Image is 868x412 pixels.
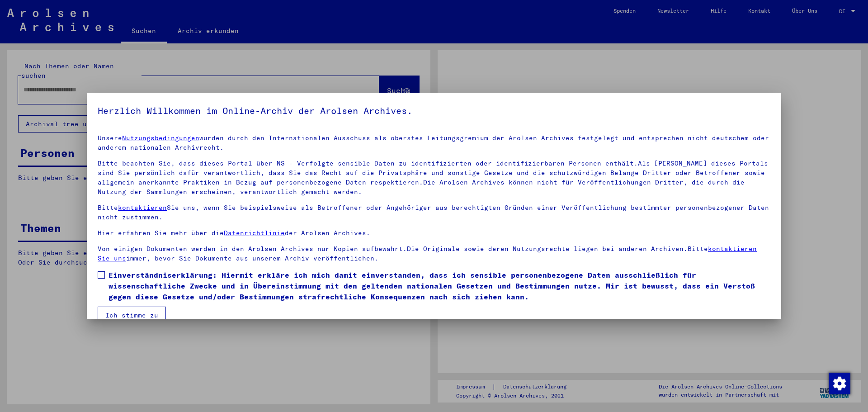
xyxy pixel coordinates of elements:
span: Einverständniserklärung: Hiermit erkläre ich mich damit einverstanden, dass ich sensible personen... [108,270,770,302]
img: Modifier le consentement [829,373,850,394]
a: kontaktieren [118,204,167,212]
p: Von einigen Dokumenten werden in den Arolsen Archives nur Kopien aufbewahrt.Die Originale sowie d... [98,244,770,263]
a: Datenrichtlinie [224,229,285,237]
p: Bitte Sie uns, wenn Sie beispielsweise als Betroffener oder Angehöriger aus berechtigten Gründen ... [98,203,770,222]
a: kontaktieren Sie uns [98,245,757,262]
h5: Herzlich Willkommen im Online-Archiv der Arolsen Archives. [98,104,770,118]
button: Ich stimme zu [98,307,166,324]
p: Hier erfahren Sie mehr über die der Arolsen Archives. [98,228,770,238]
p: Bitte beachten Sie, dass dieses Portal über NS - Verfolgte sensible Daten zu identifizierten oder... [98,159,770,197]
div: Modifier le consentement [828,372,850,394]
a: Nutzungsbedingungen [122,134,199,142]
p: Unsere wurden durch den Internationalen Ausschuss als oberstes Leitungsgremium der Arolsen Archiv... [98,133,770,152]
